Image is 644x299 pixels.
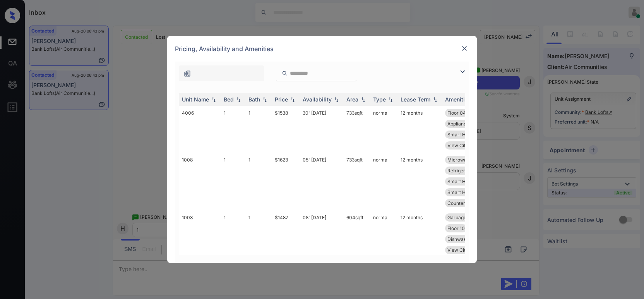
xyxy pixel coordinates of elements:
img: sorting [332,97,340,102]
span: Floor 10 [447,225,465,231]
span: Floor 04 [447,110,466,116]
td: 733 sqft [343,153,370,210]
div: Bed [224,96,234,103]
td: 1 [221,210,245,257]
td: 733 sqft [343,106,370,153]
img: sorting [235,97,242,102]
img: sorting [261,97,269,102]
span: Countertops Gra... [447,200,487,206]
div: Pricing, Availability and Amenities [167,36,477,62]
td: $1538 [272,106,300,153]
span: Smart Home Door... [447,179,490,184]
span: Garbage disposa... [447,215,488,220]
div: Price [275,96,288,103]
div: Type [373,96,386,103]
td: normal [370,210,397,257]
td: 1003 [179,210,221,257]
div: Bath [248,96,260,103]
td: normal [370,106,397,153]
img: sorting [210,97,218,102]
td: 1 [221,106,245,153]
span: View City [447,247,468,253]
img: icon-zuma [183,70,191,77]
td: 12 months [397,106,442,153]
img: close [461,45,468,52]
td: 05' [DATE] [300,153,343,210]
td: 1 [221,153,245,210]
span: Smart Home Ther... [447,189,490,195]
div: Amenities [445,96,471,103]
span: Dishwasher [447,236,473,242]
span: Appliances Stai... [447,121,485,127]
img: icon-zuma [282,70,288,77]
td: 30' [DATE] [300,106,343,153]
td: 1 [245,210,272,257]
td: 1008 [179,153,221,210]
td: 08' [DATE] [300,210,343,257]
td: normal [370,153,397,210]
td: $1487 [272,210,300,257]
img: sorting [431,97,439,102]
span: Smart Home Door... [447,132,490,137]
td: 1 [245,106,272,153]
div: Unit Name [182,96,209,103]
td: 1 [245,153,272,210]
div: Lease Term [401,96,430,103]
span: Refrigerator Le... [447,168,484,174]
td: 4006 [179,106,221,153]
img: sorting [289,97,296,102]
span: Microwave [447,157,472,163]
img: sorting [387,97,394,102]
img: icon-zuma [458,67,467,76]
span: View City [447,143,468,148]
td: 12 months [397,210,442,257]
div: Area [346,96,358,103]
div: Availability [303,96,332,103]
td: $1623 [272,153,300,210]
td: 604 sqft [343,210,370,257]
td: 12 months [397,153,442,210]
img: sorting [359,97,367,102]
